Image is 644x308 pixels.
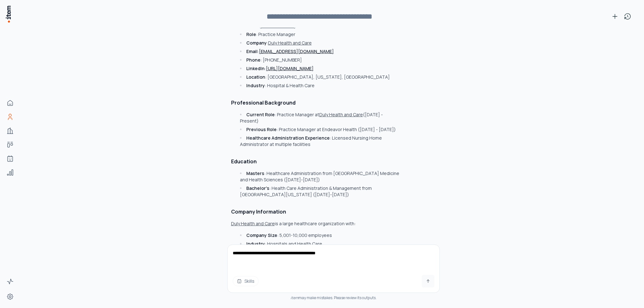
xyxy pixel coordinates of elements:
[319,112,363,118] button: Duly Health and Care
[4,166,16,179] a: Analytics
[291,295,298,300] i: item
[246,82,265,88] strong: Industry
[231,208,402,215] h2: Company Information
[231,220,356,226] p: is a large healthcare organization with:
[238,40,402,46] li: :
[238,112,402,124] li: : Practice Manager at ([DATE] - Present)
[238,82,402,89] li: : Hospital & Health Care
[246,135,330,141] strong: Healthcare Administration Experience
[5,5,11,23] img: Item Brain Logo
[4,290,16,303] a: Settings
[246,57,261,63] strong: Phone
[238,65,402,72] li: :
[246,232,277,238] strong: Company Size
[266,65,314,71] a: [URL][DOMAIN_NAME]
[4,138,16,151] a: Deals
[238,126,402,133] li: : Practice Manager at Endeavor Health ([DATE] - [DATE])
[233,276,259,286] button: Skills
[259,48,334,54] a: [EMAIL_ADDRESS][DOMAIN_NAME]
[238,232,402,239] li: : 5,001-10,000 employees
[238,48,402,55] li: :
[238,185,402,198] li: : Health Care Administration & Management from [GEOGRAPHIC_DATA][US_STATE] ([DATE]-[DATE])
[4,97,16,109] a: Home
[238,74,402,80] li: : [GEOGRAPHIC_DATA], [US_STATE], [GEOGRAPHIC_DATA]
[268,40,312,46] button: Duly Health and Care
[4,111,16,123] a: People
[231,99,402,106] h2: Professional Background
[227,295,440,300] div: may make mistakes. Please review its outputs.
[246,74,265,80] strong: Location
[4,275,16,288] a: Activity
[246,112,275,118] strong: Current Role
[238,135,402,148] li: : Licensed Nursing Home Administrator at multiple facilities
[4,152,16,165] a: Agents
[246,31,256,37] strong: Role
[238,31,402,38] li: : Practice Manager
[246,23,259,29] strong: Name
[246,185,269,191] strong: Bachelor's
[238,170,402,183] li: : Healthcare Administration from [GEOGRAPHIC_DATA] Medicine and Health Sciences ([DATE]-[DATE])
[246,241,265,247] strong: Industry
[246,65,265,71] strong: LinkedIn
[231,158,402,165] h2: Education
[244,278,255,284] span: Skills
[246,126,277,132] strong: Previous Role
[246,48,258,54] strong: Email
[621,10,634,23] button: View history
[4,124,16,137] a: Companies
[609,10,621,23] button: New conversation
[246,170,264,176] strong: Masters
[422,275,434,287] button: Send message
[246,40,267,46] strong: Company
[231,220,275,227] button: Duly Health and Care
[238,241,402,247] li: : Hospitals and Health Care
[238,57,402,63] li: : [PHONE_NUMBER]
